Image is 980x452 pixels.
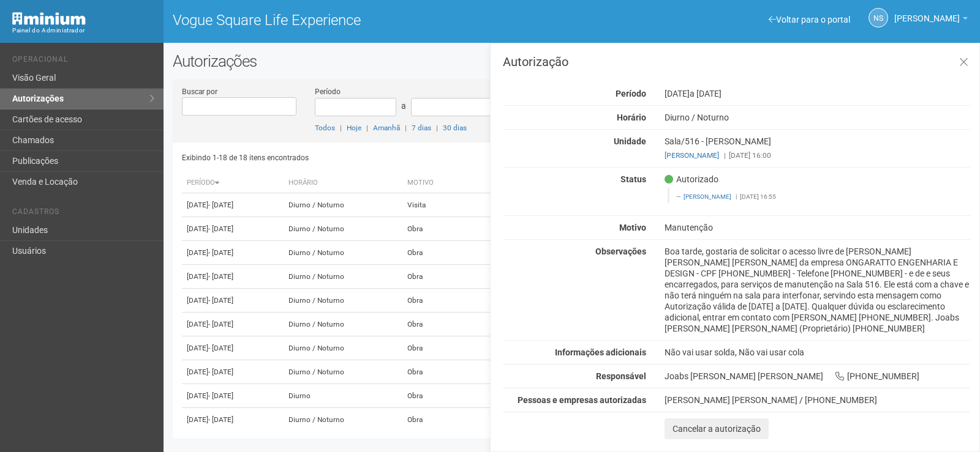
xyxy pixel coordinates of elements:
span: - [DATE] [208,224,233,233]
td: Obra [402,241,494,265]
th: Período [182,173,284,193]
span: Autorizado [665,174,718,185]
a: 30 dias [443,124,467,132]
a: Hoje [347,124,361,132]
td: [DATE] [182,384,284,408]
div: Diurno / Noturno [655,112,979,123]
strong: Informações adicionais [555,347,646,357]
strong: Motivo [619,223,646,232]
span: - [DATE] [208,415,233,424]
div: [DATE] 16:00 [665,150,970,161]
div: Manutenção [655,222,979,233]
div: Boa tarde, gostaria de solicitar o acesso livre de [PERSON_NAME] [PERSON_NAME] [PERSON_NAME] da e... [655,246,979,334]
span: - [DATE] [208,344,233,352]
h2: Autorizações [173,52,971,70]
td: Diurno / Noturno [284,193,402,217]
a: [PERSON_NAME] [665,151,719,160]
td: [DATE] [182,241,284,265]
td: Diurno / Noturno [284,241,402,265]
strong: Unidade [614,136,646,146]
label: Período [315,86,341,97]
td: [DATE] [182,313,284,336]
td: Diurno [284,384,402,408]
footer: [DATE] 16:55 [676,193,963,201]
td: Obra [402,384,494,408]
a: [PERSON_NAME] [894,15,968,25]
strong: Observações [595,246,646,256]
th: Horário [284,173,402,193]
th: Motivo [402,173,494,193]
span: - [DATE] [208,296,233,305]
span: - [DATE] [208,272,233,281]
strong: Responsável [596,371,646,381]
button: Cancelar a autorização [665,418,769,439]
span: | [405,124,407,132]
span: a [401,101,406,111]
li: Cadastros [12,207,154,220]
span: - [DATE] [208,391,233,400]
td: Diurno / Noturno [284,313,402,336]
td: Diurno / Noturno [284,360,402,384]
img: Minium [12,12,86,25]
div: Sala/516 - [PERSON_NAME] [655,136,979,161]
span: - [DATE] [208,320,233,328]
td: [DATE] [182,289,284,313]
td: Obra [402,217,494,241]
span: | [340,124,342,132]
label: Buscar por [182,86,217,97]
h3: Autorização [503,56,970,68]
td: Diurno / Noturno [284,336,402,360]
td: Obra [402,408,494,432]
td: Diurno / Noturno [284,289,402,313]
td: Obra [402,289,494,313]
div: Exibindo 1-18 de 18 itens encontrados [182,149,572,167]
td: [DATE] [182,193,284,217]
span: - [DATE] [208,248,233,257]
span: Nicolle Silva [894,2,960,23]
td: [DATE] [182,360,284,384]
a: NS [869,8,888,28]
strong: Pessoas e empresas autorizadas [518,395,646,405]
div: Painel do Administrador [12,25,154,36]
td: [DATE] [182,336,284,360]
a: [PERSON_NAME] [684,193,731,200]
span: | [724,151,726,160]
a: Todos [315,124,335,132]
div: [DATE] [655,88,979,99]
strong: Status [620,174,646,184]
td: [DATE] [182,217,284,241]
li: Operacional [12,55,154,68]
td: Diurno / Noturno [284,408,402,432]
div: Não vai usar solda, Não vai usar cola [655,347,979,358]
td: Obra [402,336,494,360]
a: Voltar para o portal [769,15,850,24]
td: Diurno / Noturno [284,265,402,289]
a: Amanhã [373,124,400,132]
span: - [DATE] [208,368,233,376]
td: [DATE] [182,265,284,289]
span: | [366,124,368,132]
td: Diurno / Noturno [284,217,402,241]
span: | [436,124,438,132]
td: Visita [402,193,494,217]
div: [PERSON_NAME] [PERSON_NAME] / [PHONE_NUMBER] [665,395,970,406]
td: Obra [402,313,494,336]
td: Obra [402,360,494,384]
td: [DATE] [182,408,284,432]
h1: Vogue Square Life Experience [173,12,563,28]
span: a [DATE] [690,89,722,98]
td: Obra [402,265,494,289]
strong: Horário [617,113,646,122]
a: 7 dias [412,124,431,132]
strong: Período [616,89,646,98]
span: | [736,193,737,200]
span: - [DATE] [208,201,233,209]
div: Joabs [PERSON_NAME] [PERSON_NAME] [PHONE_NUMBER] [655,371,979,382]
